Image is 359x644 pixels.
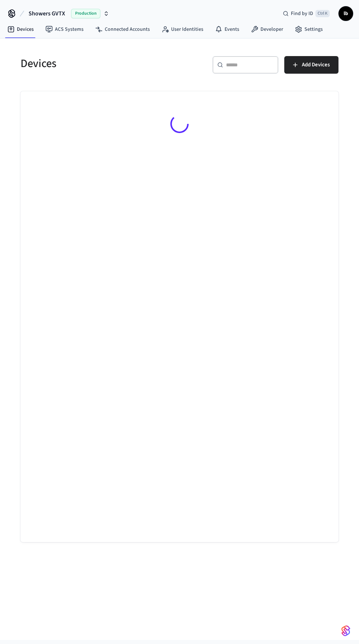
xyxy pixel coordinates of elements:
[315,10,330,17] span: Ctrl K
[89,23,156,36] a: Connected Accounts
[302,60,330,70] span: Add Devices
[29,9,65,18] span: Showers GVTX
[289,23,329,36] a: Settings
[156,23,209,36] a: User Identities
[277,7,336,20] div: Find by IDCtrl K
[291,10,313,17] span: Find by ID
[21,56,175,71] h5: Devices
[71,9,100,18] span: Production
[40,23,89,36] a: ACS Systems
[245,23,289,36] a: Developer
[339,7,352,20] span: lb
[284,56,338,74] button: Add Devices
[338,6,353,21] button: lb
[209,23,245,36] a: Events
[341,625,350,637] img: SeamLogoGradient.69752ec5.svg
[1,23,40,36] a: Devices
